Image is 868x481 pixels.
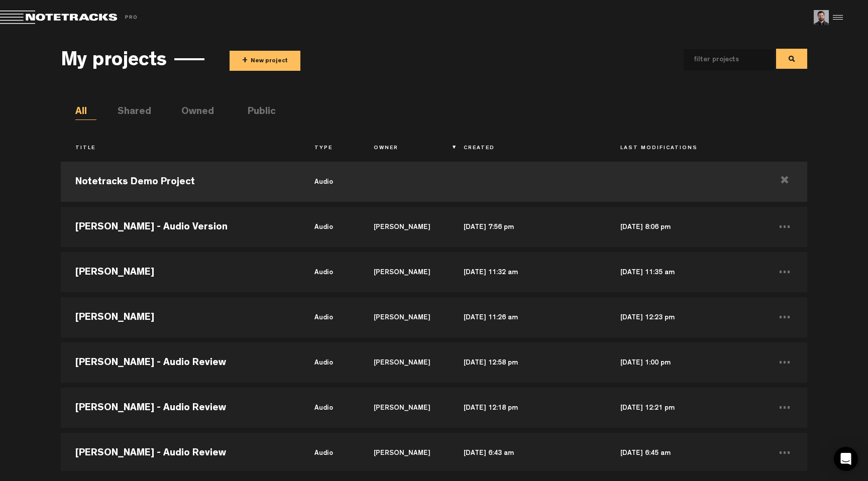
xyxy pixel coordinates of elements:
[61,204,300,250] td: [PERSON_NAME] - Audio Version
[61,430,300,475] td: [PERSON_NAME] - Audio Review
[61,159,300,204] td: Notetracks Demo Project
[230,51,300,71] button: +New project
[61,140,300,157] th: Title
[606,250,763,295] td: [DATE] 11:35 am
[606,430,763,475] td: [DATE] 6:45 am
[814,10,829,25] img: ACg8ocKHf2NAdfyR61bVn6tm9gUcKvZxj0r2XJE9asHYh_0Xa1_hwf7b=s96-c
[359,430,449,475] td: [PERSON_NAME]
[606,385,763,430] td: [DATE] 12:21 pm
[118,105,139,120] li: Shared
[75,105,96,120] li: All
[181,105,202,120] li: Owned
[763,250,807,295] td: ...
[449,250,606,295] td: [DATE] 11:32 am
[61,250,300,295] td: [PERSON_NAME]
[763,204,807,250] td: ...
[449,385,606,430] td: [DATE] 12:18 pm
[606,204,763,250] td: [DATE] 8:06 pm
[359,385,449,430] td: [PERSON_NAME]
[359,295,449,340] td: [PERSON_NAME]
[763,430,807,475] td: ...
[834,447,858,471] div: Open Intercom Messenger
[61,385,300,430] td: [PERSON_NAME] - Audio Review
[763,340,807,385] td: ...
[449,140,606,157] th: Created
[300,385,360,430] td: audio
[359,340,449,385] td: [PERSON_NAME]
[359,140,449,157] th: Owner
[763,385,807,430] td: ...
[242,55,248,67] span: +
[359,204,449,250] td: [PERSON_NAME]
[449,295,606,340] td: [DATE] 11:26 am
[61,340,300,385] td: [PERSON_NAME] - Audio Review
[449,204,606,250] td: [DATE] 7:56 pm
[300,295,360,340] td: audio
[606,340,763,385] td: [DATE] 1:00 pm
[684,49,758,70] input: filter projects
[606,295,763,340] td: [DATE] 12:23 pm
[300,340,360,385] td: audio
[763,295,807,340] td: ...
[359,250,449,295] td: [PERSON_NAME]
[300,140,360,157] th: Type
[449,340,606,385] td: [DATE] 12:58 pm
[300,159,360,204] td: audio
[61,51,167,73] h3: My projects
[606,140,763,157] th: Last Modifications
[248,105,269,120] li: Public
[300,250,360,295] td: audio
[61,295,300,340] td: [PERSON_NAME]
[449,430,606,475] td: [DATE] 6:43 am
[300,430,360,475] td: audio
[300,204,360,250] td: audio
